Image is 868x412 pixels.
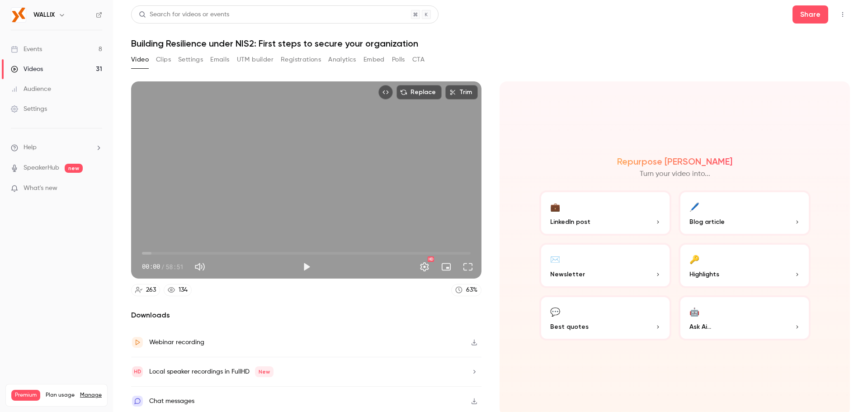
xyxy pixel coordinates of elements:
div: Webinar recording [149,337,204,348]
div: ✉️ [550,252,560,266]
button: Embed [363,52,385,67]
button: Analytics [328,52,356,67]
span: New [255,366,274,377]
button: 💬Best quotes [539,295,671,341]
a: SpeakerHub [24,163,59,173]
div: Events [11,45,42,54]
div: 263 [146,285,156,295]
button: Play [297,258,316,276]
span: Best quotes [550,322,589,331]
button: Replace [396,85,442,99]
button: Share [793,5,828,24]
div: HD [428,256,434,262]
button: Clips [156,52,171,67]
button: 💼LinkedIn post [539,190,671,236]
button: Mute [191,258,209,276]
h6: WALLIX [33,10,55,19]
button: Settings [178,52,203,67]
div: 🤖 [689,304,699,318]
button: Video [131,52,149,67]
a: 63% [451,284,481,296]
button: Polls [392,52,405,67]
div: Settings [11,104,47,114]
span: What's new [24,184,57,193]
div: Chat messages [149,396,194,407]
h1: Building Resilience under NIS2: First steps to secure your organization [131,38,850,49]
img: WALLIX [11,8,26,22]
button: Turn on miniplayer [437,258,455,276]
a: 263 [131,284,160,296]
button: UTM builder [237,52,274,67]
span: Plan usage [46,392,75,399]
button: 🤖Ask Ai... [679,295,811,341]
span: 00:00 [142,262,160,271]
p: Turn your video into... [640,169,710,180]
a: 134 [164,284,192,296]
span: new [65,164,83,173]
div: 134 [179,285,188,295]
span: Newsletter [550,270,585,279]
div: Audience [11,85,51,94]
button: Embed video [378,85,393,99]
div: 💼 [550,199,560,213]
button: Registrations [281,52,321,67]
button: Emails [210,52,229,67]
button: 🖊️Blog article [679,190,811,236]
h2: Downloads [131,310,481,321]
button: Full screen [459,258,477,276]
button: Settings [415,258,434,276]
span: / [161,262,165,271]
button: ✉️Newsletter [539,243,671,288]
div: 🔑 [689,252,699,266]
div: Local speaker recordings in FullHD [149,366,274,377]
span: Highlights [689,270,719,279]
div: 63 % [466,285,477,295]
span: 58:51 [165,262,184,271]
div: 00:00 [142,262,184,271]
button: 🔑Highlights [679,243,811,288]
h2: Repurpose [PERSON_NAME] [617,156,732,167]
a: Manage [80,392,102,399]
div: 💬 [550,304,560,318]
li: help-dropdown-opener [11,143,102,152]
button: CTA [412,52,425,67]
span: Help [24,143,37,152]
div: Videos [11,65,43,74]
div: 🖊️ [689,199,699,213]
iframe: Noticeable Trigger [91,185,102,193]
button: Trim [445,85,478,99]
span: Ask Ai... [689,322,711,331]
button: Top Bar Actions [835,7,850,22]
span: Blog article [689,217,725,227]
span: LinkedIn post [550,217,590,227]
span: Premium [11,390,40,401]
div: Search for videos or events [139,10,229,19]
